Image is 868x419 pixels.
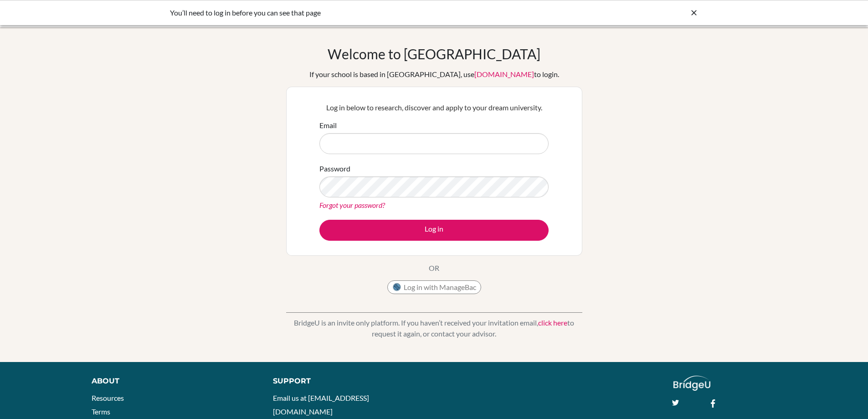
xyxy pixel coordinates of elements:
[273,376,423,387] div: Support
[170,7,562,18] div: You’ll need to log in before you can see that page
[273,393,369,416] a: Email us at [EMAIL_ADDRESS][DOMAIN_NAME]
[538,318,567,327] a: click here
[429,263,439,274] p: OR
[92,376,252,387] div: About
[474,70,534,78] a: [DOMAIN_NAME]
[387,280,481,294] button: Log in with ManageBac
[319,120,337,131] label: Email
[319,102,549,113] p: Log in below to research, discover and apply to your dream university.
[286,317,582,339] p: BridgeU is an invite only platform. If you haven’t received your invitation email, to request it ...
[92,393,124,402] a: Resources
[328,46,540,62] h1: Welcome to [GEOGRAPHIC_DATA]
[319,220,549,241] button: Log in
[673,376,710,391] img: logo_white@2x-f4f0deed5e89b7ecb1c2cc34c3e3d731f90f0f143d5ea2071677605dd97b5244.png
[319,201,385,209] a: Forgot your password?
[319,163,350,174] label: Password
[309,69,559,80] div: If your school is based in [GEOGRAPHIC_DATA], use to login.
[92,407,110,416] a: Terms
